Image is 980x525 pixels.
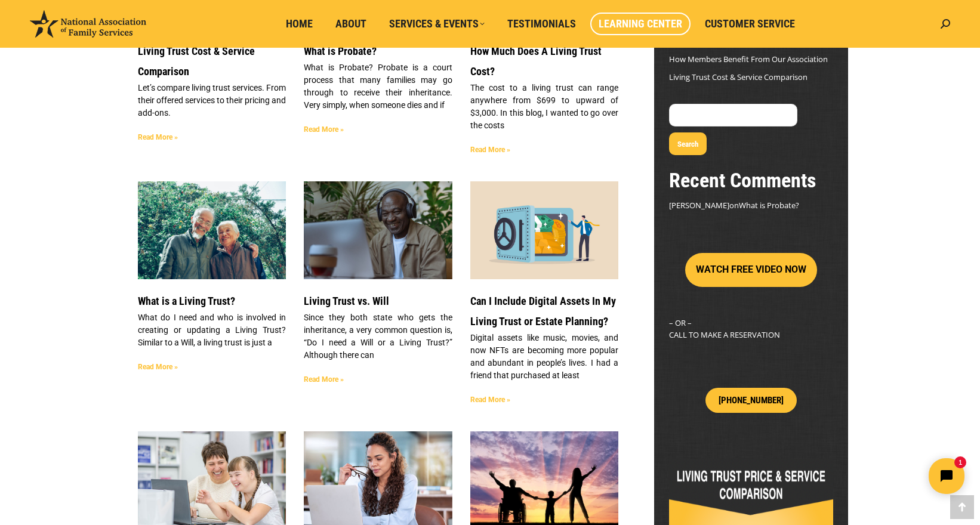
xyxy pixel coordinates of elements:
a: Learning Center [590,13,691,35]
a: How Much Does A Living Trust Cost? [470,45,602,78]
button: WATCH FREE VIDEO NOW [685,253,817,287]
iframe: Tidio Chat [769,448,975,504]
a: Living Trust Cost & Service Comparison [669,72,808,82]
a: Read more about Can I Include Digital Assets In My Living Trust or Estate Planning? [470,396,510,404]
a: Read more about Living Trust vs. Will [304,375,344,384]
a: Read more about Living Trust Cost & Service Comparison [138,133,178,141]
span: Learning Center [599,17,682,30]
span: Home [286,17,313,30]
p: – OR – CALL TO MAKE A RESERVATION [669,317,833,341]
p: Digital assets like music, movies, and now NFTs are becoming more popular and abundant in people’... [470,332,618,382]
p: Let’s compare living trust services. From their offered services to their pricing and add-ons. [138,82,286,119]
a: Read more about What is Probate? [304,125,344,134]
a: What is Probate? [304,45,377,57]
p: What is Probate? Probate is a court process that many families may go through to receive their in... [304,61,452,112]
a: Header Image Happy Family. WHAT IS A LIVING TRUST? [138,181,286,279]
a: Living Trust vs. Will [304,295,389,307]
a: Living Trust Cost & Service Comparison [138,45,255,78]
p: The cost to a living trust can range anywhere from $699 to upward of $3,000. In this blog, I want... [470,82,618,132]
span: [PERSON_NAME] [669,200,729,211]
footer: on [669,199,833,211]
a: Can I Include Digital Assets In My Living Trust or Estate Planning? [470,295,616,328]
a: How Members Benefit From Our Association [669,54,828,64]
a: About [327,13,375,35]
button: Search [669,132,707,155]
a: Read more about How Much Does A Living Trust Cost? [470,146,510,154]
p: Since they both state who gets the inheritance, a very common question is, “Do I need a Will or a... [304,311,452,362]
span: Customer Service [705,17,795,30]
a: WATCH FREE VIDEO NOW [685,264,817,275]
span: Testimonials [507,17,576,30]
img: LIVING TRUST VS. WILL [303,181,453,280]
a: Secure Your DIgital Assets [470,181,618,279]
a: Customer Service [697,13,803,35]
a: Home [278,13,321,35]
img: National Association of Family Services [30,10,146,38]
span: Services & Events [389,17,485,30]
a: [PHONE_NUMBER] [705,388,797,413]
img: Secure Your DIgital Assets [469,180,619,280]
a: Testimonials [499,13,584,35]
a: What is Probate? [739,200,799,211]
a: What is a Living Trust? [138,295,235,307]
img: Header Image Happy Family. WHAT IS A LIVING TRUST? [137,181,287,280]
p: What do I need and who is involved in creating or updating a Living Trust? Similar to a Will, a l... [138,311,286,349]
h2: Recent Comments [669,167,833,193]
span: About [335,17,366,30]
a: Read more about What is a Living Trust? [138,363,178,371]
a: LIVING TRUST VS. WILL [304,181,452,279]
